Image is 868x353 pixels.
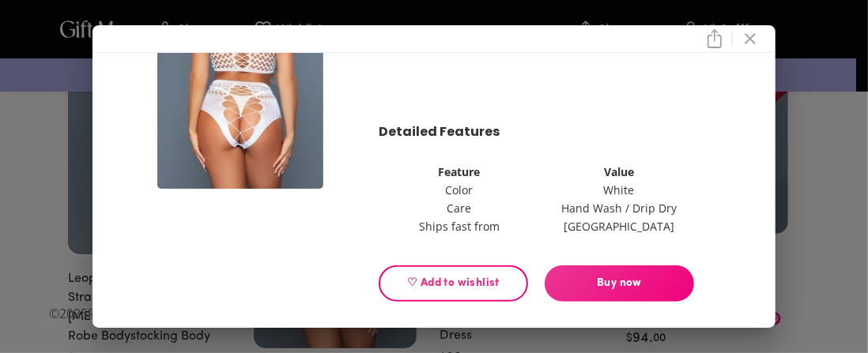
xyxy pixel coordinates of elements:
[380,163,538,180] th: Feature
[545,275,694,292] span: Buy now
[379,122,711,142] p: Detailed Features
[379,265,528,302] button: ♡ Add to wishlist
[392,275,515,292] span: ♡ Add to wishlist
[540,163,698,180] th: Value
[701,26,728,52] button: close
[540,182,698,198] td: White
[540,218,698,235] td: [GEOGRAPHIC_DATA]
[545,265,694,302] button: Buy now
[380,200,538,216] td: Care
[737,25,764,52] button: close
[540,200,698,216] td: Hand Wash / Drip Dry
[380,182,538,198] td: Color
[380,218,538,235] td: Ships fast from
